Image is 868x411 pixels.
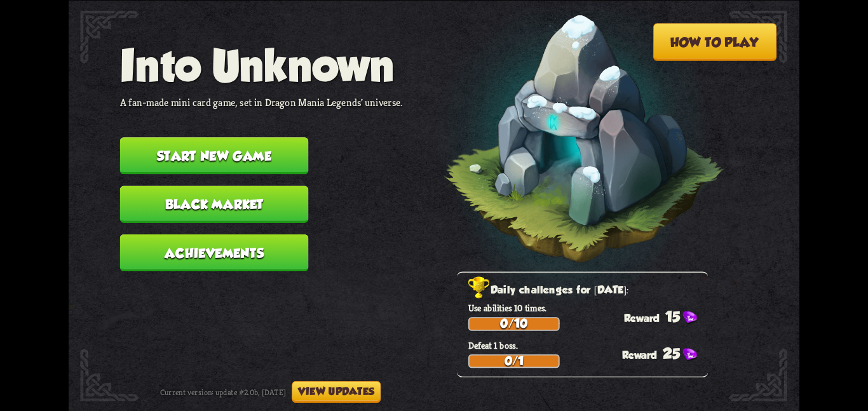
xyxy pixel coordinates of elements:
button: Start new game [120,137,309,174]
p: Defeat 1 boss. [468,339,708,351]
h1: Into Unknown [120,40,403,90]
p: Use abilities 10 times. [468,302,708,314]
button: View updates [292,381,381,402]
div: 0/1 [470,355,559,367]
button: Achievements [120,234,309,271]
div: Current version: update #2.0b, [DATE] [160,381,381,402]
button: How to play [653,23,777,60]
p: A fan-made mini card game, set in Dragon Mania Legends' universe. [120,95,403,109]
button: Black Market [120,185,309,222]
img: Golden_Trophy_Icon.png [468,276,491,299]
div: 0/10 [470,318,559,330]
h2: Daily challenges for [DATE]: [468,281,708,299]
div: 25 [622,345,709,361]
div: 15 [624,308,708,325]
